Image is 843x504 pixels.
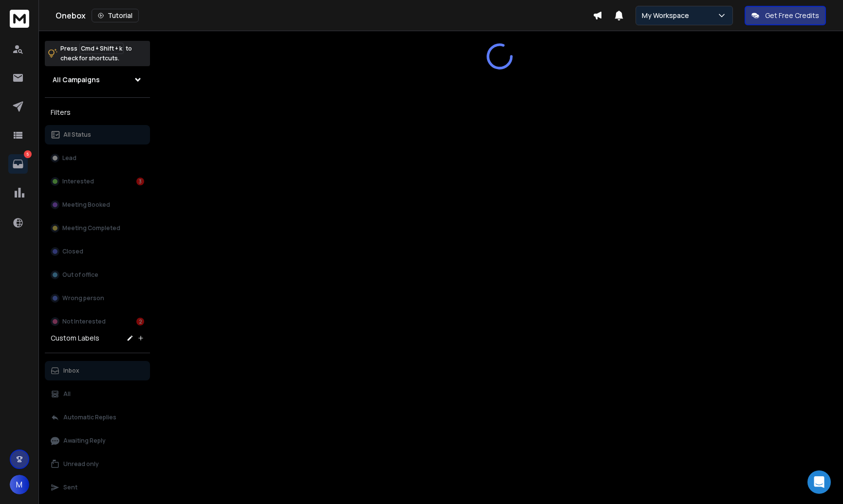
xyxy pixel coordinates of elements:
button: M [10,475,29,494]
h3: Custom Labels [51,333,99,343]
p: Get Free Credits [765,11,819,20]
button: Get Free Credits [745,6,826,25]
span: Cmd + Shift + k [79,43,124,54]
h1: All Campaigns [53,75,100,85]
div: Onebox [56,9,593,22]
div: Open Intercom Messenger [807,470,831,494]
button: Tutorial [92,9,139,22]
p: 5 [24,150,32,158]
p: Press to check for shortcuts. [60,44,132,63]
h3: Filters [45,106,150,119]
p: My Workspace [642,11,693,20]
a: 5 [8,154,28,174]
button: All Campaigns [45,70,150,90]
